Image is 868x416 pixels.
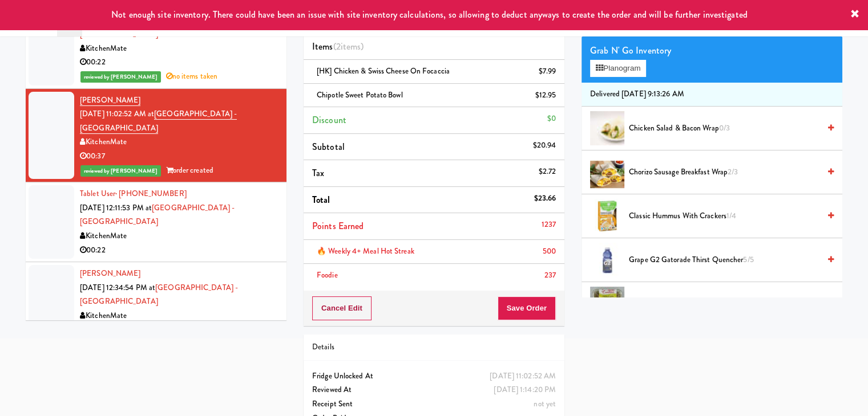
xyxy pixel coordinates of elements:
[743,254,753,265] span: 5/5
[166,71,218,81] span: no items taken
[80,42,278,56] div: KitchenMate
[590,42,834,59] div: Grab N' Go Inventory
[590,60,646,77] button: Planogram
[341,40,361,53] ng-pluralize: items
[490,369,556,384] div: [DATE] 11:02:52 AM
[317,66,450,76] span: [HK] Chicken & Swiss Cheese On Focaccia
[80,309,278,323] div: KitchenMate
[624,297,834,311] div: [HK] Chicken & Swiss Cheese On Focaccia1/3
[80,165,161,177] span: reviewed by [PERSON_NAME]
[80,149,278,164] div: 00:37
[498,296,556,320] button: Save Order
[80,188,187,199] a: Tablet User· [PHONE_NUMBER]
[312,369,556,384] div: Fridge Unlocked At
[624,253,834,267] div: Grape G2 Gatorade Thirst Quencher5/5
[719,123,730,133] span: 0/3
[312,140,345,153] span: Subtotal
[80,243,278,258] div: 00:22
[624,165,834,180] div: Chorizo Sausage Breakfast Wrap2/3
[26,89,286,183] li: [PERSON_NAME][DATE] 11:02:52 AM at[GEOGRAPHIC_DATA] - [GEOGRAPHIC_DATA]KitchenMate00:37reviewed b...
[80,229,278,243] div: KitchenMate
[312,296,372,320] button: Cancel Edit
[547,112,556,126] div: $0
[333,40,364,53] span: (2 )
[624,121,834,136] div: Chicken Salad & Bacon Wrap0/3
[726,210,736,221] span: 1/4
[80,282,155,293] span: [DATE] 12:34:54 PM at
[312,219,364,233] span: Points Earned
[312,40,364,53] span: Items
[317,89,403,100] span: Chipotle Sweet Potato Bowl
[80,71,161,83] span: reviewed by [PERSON_NAME]
[544,268,556,283] div: 237
[629,121,819,136] span: Chicken Salad & Bacon Wrap
[312,193,330,206] span: Total
[629,209,819,223] span: Classic Hummus With Crackers
[542,218,556,232] div: 1237
[728,166,738,177] span: 2/3
[532,138,556,153] div: $20.94
[543,244,556,259] div: 500
[317,246,414,256] span: 🔥 Weekly 4+ Meal Hot Streak
[629,165,819,180] span: Chorizo Sausage Breakfast Wrap
[312,113,346,127] span: Discount
[111,8,747,21] span: Not enough site inventory. There could have been an issue with site inventory calculations, so al...
[80,108,154,119] span: [DATE] 11:02:52 AM at
[312,383,556,397] div: Reviewed At
[80,108,237,134] a: [GEOGRAPHIC_DATA] - [GEOGRAPHIC_DATA]
[115,188,187,199] span: · [PHONE_NUMBER]
[312,166,324,180] span: Tax
[629,297,819,311] span: [HK] Chicken & Swiss Cheese On Focaccia
[80,282,238,307] a: [GEOGRAPHIC_DATA] - [GEOGRAPHIC_DATA]
[312,340,556,354] div: Details
[80,202,152,213] span: [DATE] 12:11:53 PM at
[80,95,140,106] a: [PERSON_NAME]
[539,165,556,179] div: $2.72
[312,397,556,411] div: Receipt Sent
[80,135,278,149] div: KitchenMate
[494,383,556,397] div: [DATE] 1:14:20 PM
[629,253,819,267] span: Grape G2 Gatorade Thirst Quencher
[539,64,556,79] div: $7.99
[534,398,556,409] span: not yet
[80,55,278,70] div: 00:22
[80,268,140,279] a: [PERSON_NAME]
[26,262,286,341] li: [PERSON_NAME][DATE] 12:34:54 PM at[GEOGRAPHIC_DATA] - [GEOGRAPHIC_DATA]KitchenMate00:17
[317,270,338,280] span: Foodie
[534,191,556,206] div: $23.66
[582,83,842,107] li: Delivered [DATE] 9:13:26 AM
[166,165,213,176] span: order created
[624,209,834,223] div: Classic Hummus With Crackers1/4
[26,182,286,262] li: Tablet User· [PHONE_NUMBER][DATE] 12:11:53 PM at[GEOGRAPHIC_DATA] - [GEOGRAPHIC_DATA]KitchenMate0...
[535,88,556,103] div: $12.95
[80,202,235,227] a: [GEOGRAPHIC_DATA] - [GEOGRAPHIC_DATA]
